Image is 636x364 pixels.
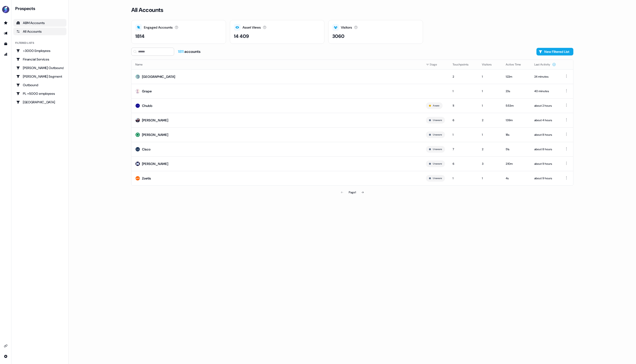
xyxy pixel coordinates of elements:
[16,29,64,34] div: All Accounts
[16,20,64,25] div: ABM Accounts
[453,147,474,152] div: 7
[142,147,151,152] div: Cisco
[506,161,527,166] div: 2:10m
[16,100,64,105] div: [GEOGRAPHIC_DATA]
[482,60,497,69] button: Visitors
[482,118,498,123] div: 2
[433,133,442,137] button: Unaware
[534,60,556,69] button: Last Activity
[142,118,168,123] div: [PERSON_NAME]
[506,147,527,152] div: 51s
[2,30,10,37] a: Go to outbound experience
[453,118,474,123] div: 6
[142,74,175,79] div: [GEOGRAPHIC_DATA]
[16,74,64,79] div: [PERSON_NAME] Segment
[482,132,498,137] div: 1
[16,48,64,53] div: >3000 Employees
[482,89,498,94] div: 1
[144,25,173,30] div: Engaged Accounts
[453,89,474,94] div: 1
[142,103,152,108] div: Chubb
[534,132,556,137] div: about 8 hours
[131,6,163,14] h3: All Accounts
[13,47,66,55] a: Go to >3000 Employees
[534,161,556,166] div: about 9 hours
[349,190,356,195] div: Page 1
[13,98,66,106] a: Go to Poland
[16,91,64,96] div: PL +5000 employees
[242,25,261,30] div: Asset Views
[2,19,10,27] a: Go to prospects
[506,132,527,137] div: 18s
[506,176,527,181] div: 4s
[534,118,556,123] div: about 4 hours
[13,73,66,80] a: Go to Kasper's Segment
[453,74,474,79] div: 2
[178,49,184,54] span: 1811
[534,89,556,94] div: 40 minutes
[453,60,474,69] button: Touchpoints
[506,74,527,79] div: 1:22m
[506,89,527,94] div: 23s
[482,74,498,79] div: 1
[341,25,352,30] div: Visitors
[13,55,66,63] a: Go to Financial Services
[534,74,556,79] div: 24 minutes
[482,176,498,181] div: 1
[332,33,344,40] div: 3060
[453,103,474,108] div: 11
[16,57,64,62] div: Financial Services
[13,28,66,35] a: All accounts
[433,147,442,151] button: Unaware
[433,118,442,122] button: Unaware
[142,161,168,166] div: [PERSON_NAME]
[506,118,527,123] div: 1:39m
[2,353,10,360] a: Go to integrations
[135,33,145,40] div: 1814
[536,48,573,55] button: New Filtered List
[13,19,66,27] a: ABM Accounts
[16,65,64,70] div: [PERSON_NAME] Outbound
[142,132,168,137] div: [PERSON_NAME]
[506,103,527,108] div: 5:53m
[131,60,422,69] th: Name
[482,161,498,166] div: 3
[2,50,10,58] a: Go to attribution
[15,41,34,45] div: Filtered lists
[142,89,152,94] div: Grape
[13,81,66,89] a: Go to Outbound
[2,40,10,48] a: Go to templates
[453,161,474,166] div: 6
[534,176,556,181] div: about 9 hours
[506,60,527,69] button: Active Time
[13,64,66,72] a: Go to Kasper's Outbound
[16,83,64,87] div: Outbound
[482,103,498,108] div: 1
[433,162,442,166] button: Unaware
[13,90,66,97] a: Go to PL +5000 employees
[142,176,151,181] div: Zoetis
[426,62,445,67] div: Stage
[453,176,474,181] div: 1
[534,103,556,108] div: about 2 hours
[433,176,442,180] button: Unaware
[234,33,249,40] div: 14 409
[453,132,474,137] div: 1
[534,147,556,152] div: about 8 hours
[482,147,498,152] div: 2
[178,49,201,54] div: accounts
[15,6,66,11] div: Prospects
[433,104,439,108] button: Aware
[2,342,10,350] a: Go to integrations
